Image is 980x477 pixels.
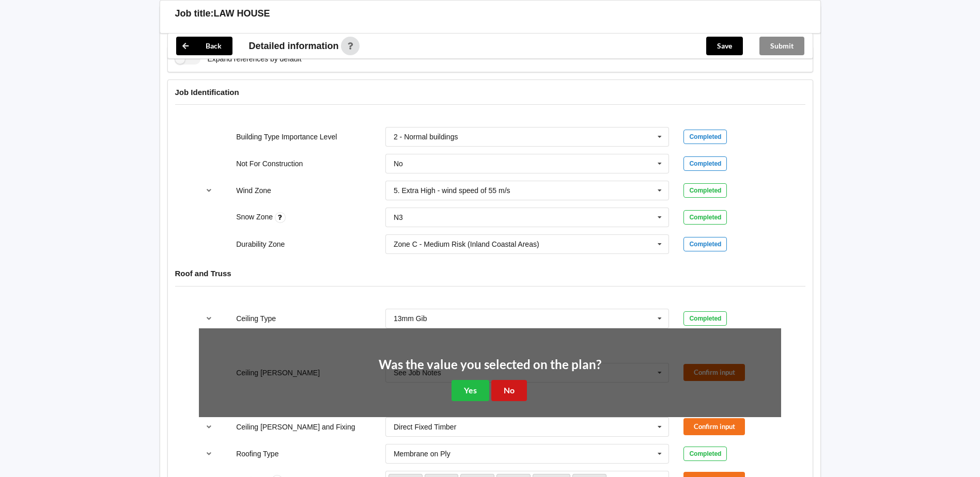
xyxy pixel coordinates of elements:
[491,380,527,401] button: No
[199,309,219,328] button: reference-toggle
[394,214,403,221] div: N3
[249,41,339,51] span: Detailed information
[394,133,458,140] div: 2 - Normal buildings
[683,447,727,461] div: Completed
[176,37,232,55] button: Back
[214,8,270,20] h3: LAW HOUSE
[236,160,303,168] label: Not For Construction
[236,240,285,248] label: Durability Zone
[175,268,805,278] h4: Roof and Truss
[683,183,727,198] div: Completed
[683,311,727,326] div: Completed
[175,8,214,20] h3: Job title:
[199,418,219,436] button: reference-toggle
[175,87,805,97] h4: Job Identification
[379,357,601,373] h2: Was the value you selected on the plan?
[683,210,727,225] div: Completed
[394,423,456,431] div: Direct Fixed Timber
[199,444,219,463] button: reference-toggle
[236,213,275,221] label: Snow Zone
[394,187,510,194] div: 5. Extra High - wind speed of 55 m/s
[236,423,355,431] label: Ceiling [PERSON_NAME] and Fixing
[236,314,276,323] label: Ceiling Type
[394,315,427,322] div: 13mm Gib
[175,54,302,65] label: Expand references by default
[394,160,403,167] div: No
[683,418,745,435] button: Confirm input
[452,380,489,401] button: Yes
[683,156,727,171] div: Completed
[683,130,727,144] div: Completed
[394,450,450,457] div: Membrane on Ply
[706,37,743,55] button: Save
[683,237,727,251] div: Completed
[394,241,539,248] div: Zone C - Medium Risk (Inland Coastal Areas)
[236,133,337,141] label: Building Type Importance Level
[236,450,278,458] label: Roofing Type
[236,186,271,195] label: Wind Zone
[199,181,219,200] button: reference-toggle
